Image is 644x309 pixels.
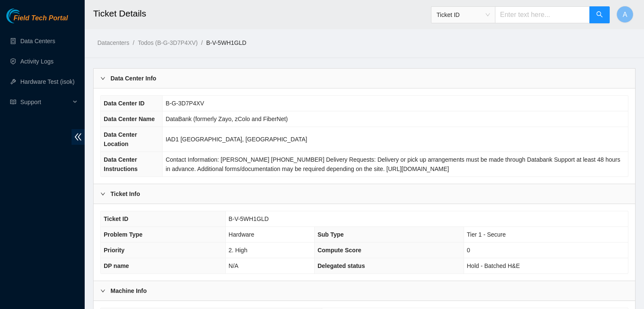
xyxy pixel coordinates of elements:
span: double-left [72,129,85,145]
span: DataBank (formerly Zayo, zColo and FiberNet) [166,116,288,122]
a: Akamai TechnologiesField Tech Portal [6,15,68,26]
span: IAD1 [GEOGRAPHIC_DATA], [GEOGRAPHIC_DATA] [166,136,307,143]
span: / [201,39,203,46]
b: Data Center Info [111,74,156,83]
span: Hold - Batched H&E [467,262,520,269]
div: Ticket Info [94,184,635,204]
button: search [589,6,610,23]
span: N/A [229,262,238,269]
span: Contact Information: [PERSON_NAME] [PHONE_NUMBER] Delivery Requests: Delivery or pick up arrangem... [166,156,620,172]
span: Tier 1 - Secure [467,231,506,238]
span: Data Center Name [104,116,155,122]
span: Ticket ID [104,215,128,222]
span: A [623,9,627,20]
span: Delegated status [318,262,365,269]
span: right [100,288,105,293]
span: B-V-5WH1GLD [229,215,269,222]
span: Data Center Location [104,131,137,147]
span: search [596,11,603,19]
span: right [100,191,105,196]
span: Compute Score [318,247,361,254]
span: Data Center ID [104,100,144,107]
a: B-V-5WH1GLD [206,39,246,46]
span: Problem Type [104,231,143,238]
a: Data Centers [20,38,55,44]
a: Todos (B-G-3D7P4XV) [138,39,198,46]
span: 0 [467,247,470,254]
b: Machine Info [111,286,147,295]
span: / [133,39,134,46]
a: Activity Logs [20,58,54,65]
span: read [10,99,16,105]
div: Data Center Info [94,69,635,88]
span: Hardware [229,231,254,238]
button: A [616,6,633,23]
input: Enter text here... [495,6,590,23]
b: Ticket Info [111,189,140,199]
a: Hardware Test (isok) [20,78,75,85]
span: right [100,76,105,81]
a: Datacenters [97,39,129,46]
div: Machine Info [94,281,635,301]
span: B-G-3D7P4XV [166,100,204,107]
span: Field Tech Portal [14,14,68,22]
span: Sub Type [318,231,344,238]
span: Ticket ID [437,8,490,21]
span: Support [20,94,70,110]
span: Priority [104,247,124,254]
span: 2. High [229,247,247,254]
img: Akamai Technologies [6,8,43,23]
span: DP name [104,262,129,269]
span: Data Center Instructions [104,156,138,172]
